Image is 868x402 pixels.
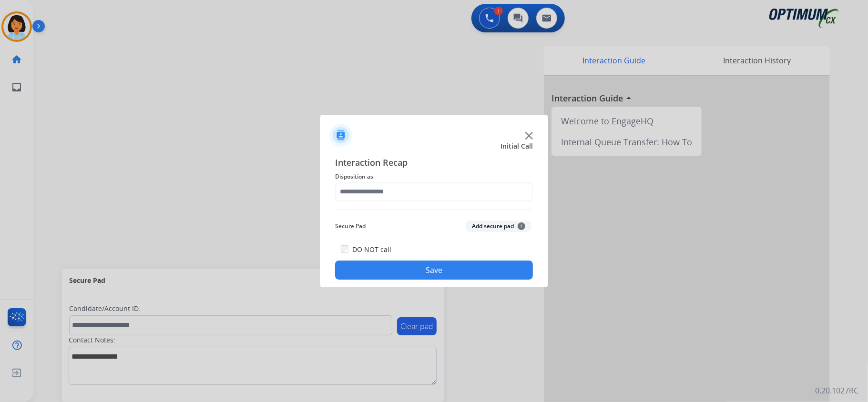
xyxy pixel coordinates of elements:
[335,156,533,171] span: Interaction Recap
[352,245,391,254] label: DO NOT call
[466,221,531,232] button: Add secure pad+
[335,261,533,280] button: Save
[335,221,366,232] span: Secure Pad
[518,222,525,230] span: +
[329,124,352,147] img: contactIcon
[815,385,858,396] p: 0.20.1027RC
[500,141,533,151] span: Initial Call
[335,171,533,182] span: Disposition as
